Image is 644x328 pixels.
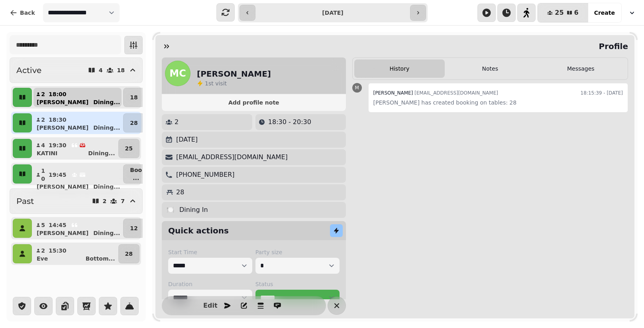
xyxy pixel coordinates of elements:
[49,141,67,149] p: 19:30
[3,3,41,22] button: Back
[130,174,142,182] p: ...
[373,88,498,98] div: [EMAIL_ADDRESS][DOMAIN_NAME]
[130,93,137,101] p: 18
[123,113,144,132] button: 28
[176,152,288,162] p: [EMAIL_ADDRESS][DOMAIN_NAME]
[555,10,563,16] span: 25
[37,124,88,132] p: [PERSON_NAME]
[373,98,623,107] p: [PERSON_NAME] has created booking on tables: 28
[130,119,137,127] p: 28
[33,113,122,132] button: 218:30[PERSON_NAME]Dining...
[205,80,208,87] span: 1
[37,149,57,157] p: KATINI
[268,117,311,127] p: 18:30 - 20:30
[574,10,579,16] span: 6
[49,247,67,255] p: 15:30
[33,139,117,158] button: 419:30KATINIDining...
[167,205,175,215] p: 🍽️
[103,198,107,204] p: 2
[165,97,343,108] button: Add profile note
[86,255,115,263] p: Bottom ...
[49,171,67,179] p: 19:45
[41,167,45,183] p: 10
[121,198,125,204] p: 7
[41,116,45,124] p: 2
[168,248,252,256] label: Start Time
[41,90,45,98] p: 2
[255,248,340,256] label: Party size
[20,10,35,16] span: Back
[99,67,103,73] p: 4
[176,135,198,144] p: [DATE]
[16,65,41,76] h2: Active
[41,221,45,229] p: 5
[123,219,144,238] button: 12
[208,80,215,87] span: st
[169,69,186,78] span: MC
[125,250,133,258] p: 28
[33,164,122,184] button: 1019:45[PERSON_NAME]Dining...
[49,221,67,229] p: 14:45
[118,139,139,158] button: 25
[49,90,67,98] p: 18:00
[130,224,137,232] p: 12
[93,229,120,237] p: Dining ...
[88,149,115,157] p: Dining ...
[93,98,120,106] p: Dining ...
[33,88,122,107] button: 218:00[PERSON_NAME]Dining...
[175,117,179,127] p: 2
[538,3,588,22] button: 256
[123,88,144,107] button: 18
[445,59,535,78] button: Notes
[117,67,125,73] p: 18
[93,124,120,132] p: Dining ...
[179,205,208,215] p: Dining In
[205,79,227,87] p: visit
[37,98,88,106] p: [PERSON_NAME]
[37,229,88,237] p: [PERSON_NAME]
[588,3,621,22] button: Create
[536,59,626,78] button: Messages
[197,68,271,79] h2: [PERSON_NAME]
[130,166,142,174] p: Boo
[33,219,122,238] button: 514:45[PERSON_NAME]Dining...
[16,196,34,207] h2: Past
[49,116,67,124] p: 18:30
[206,302,215,309] span: Edit
[10,188,143,214] button: Past27
[125,144,133,152] p: 25
[176,188,184,197] p: 28
[176,170,235,180] p: [PHONE_NUMBER]
[41,141,45,149] p: 4
[168,280,252,288] label: Duration
[594,10,615,16] span: Create
[41,247,45,255] p: 2
[168,225,229,236] h2: Quick actions
[355,85,359,90] span: M
[354,59,445,78] button: History
[171,100,336,105] span: Add profile note
[373,90,413,96] span: [PERSON_NAME]
[595,41,628,52] h2: Profile
[123,164,149,184] button: Boo...
[581,88,623,98] time: 18:15:39 - [DATE]
[37,183,88,191] p: [PERSON_NAME]
[10,57,143,83] button: Active418
[37,255,48,263] p: Eve
[33,244,117,263] button: 215:30EveBottom...
[93,183,120,191] p: Dining ...
[255,280,340,288] label: Status
[202,298,218,314] button: Edit
[118,244,139,263] button: 28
